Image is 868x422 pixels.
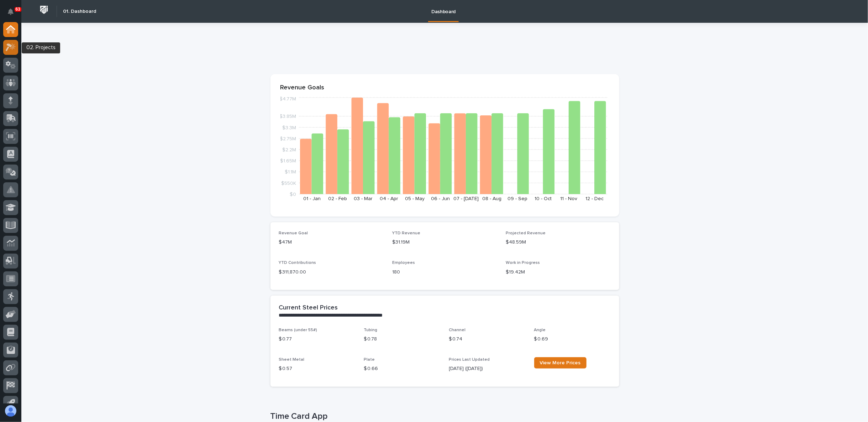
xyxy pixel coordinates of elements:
[392,239,497,246] p: $31.19M
[279,358,305,362] span: Sheet Metal
[282,125,296,130] tspan: $3.3M
[282,147,296,152] tspan: $2.2M
[290,192,296,197] tspan: $0
[453,196,479,201] text: 07 - [DATE]
[279,114,296,119] tspan: $3.85M
[279,97,296,102] tspan: $4.77M
[506,231,546,235] span: Projected Revenue
[279,261,316,265] span: YTD Contributions
[535,196,552,201] text: 10 - Oct
[364,335,441,343] p: $ 0.78
[392,269,497,276] p: 180
[281,181,296,186] tspan: $550K
[280,136,296,141] tspan: $2.75M
[380,196,398,201] text: 04 - Apr
[540,360,581,365] span: View More Prices
[506,261,540,265] span: Work in Progress
[534,328,546,332] span: Angle
[63,9,96,15] h2: 01. Dashboard
[392,261,415,265] span: Employees
[9,9,18,20] div: Notifications63
[534,357,586,369] a: View More Prices
[585,196,604,201] text: 12 - Dec
[482,196,501,201] text: 08 - Aug
[3,403,18,418] button: users-avatar
[364,365,441,372] p: $ 0.66
[279,328,317,332] span: Beams (under 55#)
[280,84,609,92] p: Revenue Goals
[280,159,296,164] tspan: $1.65M
[279,269,384,276] p: $ 311,870.00
[37,3,51,16] img: Workspace Logo
[506,239,611,246] p: $48.59M
[3,4,18,19] button: Notifications
[354,196,373,201] text: 03 - Mar
[506,269,611,276] p: $19.42M
[16,7,20,12] p: 63
[405,196,424,201] text: 05 - May
[364,358,375,362] span: Plate
[279,239,384,246] p: $47M
[449,365,526,372] p: [DATE] ([DATE])
[560,196,577,201] text: 11 - Nov
[279,365,356,372] p: $ 0.57
[270,411,616,422] p: Time Card App
[534,335,611,343] p: $ 0.69
[392,231,420,235] span: YTD Revenue
[285,170,296,175] tspan: $1.1M
[449,328,466,332] span: Channel
[303,196,320,201] text: 01 - Jan
[507,196,527,201] text: 09 - Sep
[279,304,338,312] h2: Current Steel Prices
[449,358,490,362] span: Prices Last Updated
[328,196,347,201] text: 02 - Feb
[279,231,308,235] span: Revenue Goal
[431,196,449,201] text: 06 - Jun
[364,328,378,332] span: Tubing
[279,335,356,343] p: $ 0.77
[449,335,526,343] p: $ 0.74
